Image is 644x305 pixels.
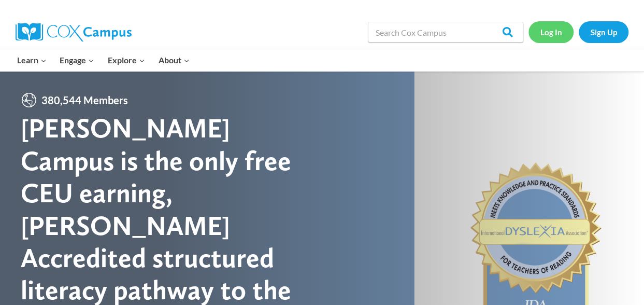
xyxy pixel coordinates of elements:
a: Log In [528,21,574,43]
a: Sign Up [579,21,628,43]
span: 380,544 Members [37,92,132,108]
button: Child menu of About [152,49,196,71]
nav: Secondary Navigation [528,21,628,43]
img: Cox Campus [16,23,132,41]
nav: Primary Navigation [10,49,196,71]
button: Child menu of Engage [53,49,102,71]
button: Child menu of Explore [101,49,152,71]
input: Search Cox Campus [368,22,523,43]
button: Child menu of Learn [10,49,53,71]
